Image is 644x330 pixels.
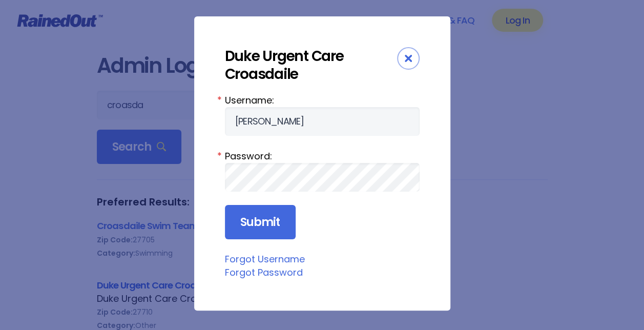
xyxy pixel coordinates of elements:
[397,47,420,70] div: Close
[225,149,420,163] label: Password:
[225,47,397,83] div: Duke Urgent Care Croasdaile
[225,205,296,240] input: Submit
[225,93,420,107] label: Username:
[225,266,303,279] a: Forgot Password
[225,253,305,265] a: Forgot Username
